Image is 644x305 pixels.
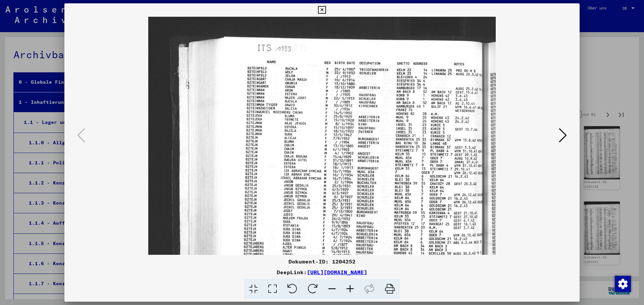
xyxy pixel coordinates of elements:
img: Einwilligung ändern [615,276,631,292]
font: Dokument-ID: 1204252 [288,258,356,265]
a: [URL][DOMAIN_NAME] [307,269,367,276]
font: DeepLink: [277,269,307,276]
